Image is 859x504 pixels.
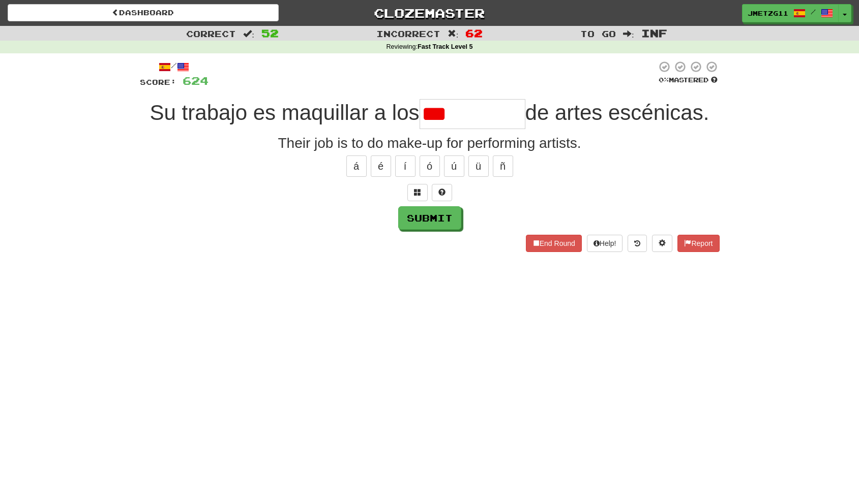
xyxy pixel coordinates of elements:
button: í [395,155,416,177]
span: jmetzg11 [748,9,788,18]
span: 52 [261,27,279,39]
span: de artes escénicas. [525,101,709,124]
div: Mastered [657,76,720,85]
span: Incorrect [376,28,440,39]
span: Score: [140,78,176,86]
strong: Fast Track Level 5 [418,43,473,50]
button: ü [468,155,489,177]
span: 62 [465,27,483,39]
span: : [623,29,634,38]
span: Correct [186,28,236,39]
div: Their job is to do make-up for performing artists. [140,133,720,153]
button: ñ [493,155,513,177]
button: Round history (alt+y) [628,235,647,252]
div: / [140,60,209,73]
button: é [371,155,391,177]
button: Report [677,235,719,252]
button: End Round [526,235,582,252]
a: Clozemaster [294,4,565,22]
button: ó [420,155,440,177]
span: : [243,29,254,38]
button: Single letter hint - you only get 1 per sentence and score half the points! alt+h [432,184,452,201]
a: Dashboard [8,4,279,21]
span: Su trabajo es maquillar a los [150,101,420,124]
span: 624 [183,74,209,87]
span: Inf [641,27,667,39]
button: Submit [398,206,461,230]
span: : [448,29,459,38]
button: Help! [587,235,623,252]
button: á [346,155,367,177]
a: jmetzg11 / [742,4,839,22]
button: ú [444,155,464,177]
button: Switch sentence to multiple choice alt+p [407,184,428,201]
span: 0 % [659,76,669,84]
span: To go [580,28,616,39]
span: / [811,8,816,15]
